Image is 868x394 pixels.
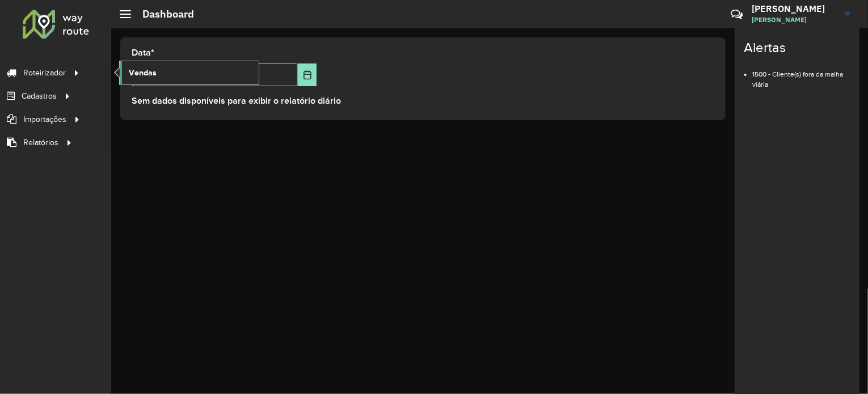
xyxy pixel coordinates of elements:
[23,137,58,149] span: Relatórios
[752,15,837,25] span: [PERSON_NAME]
[120,61,259,84] a: Vendas
[752,61,850,90] li: 1500 - Cliente(s) fora da malha viária
[298,63,317,86] button: Choose Date
[752,3,837,14] h3: [PERSON_NAME]
[724,2,749,27] a: Contato Rápido
[132,46,154,60] label: Data
[23,67,66,79] span: Roteirizador
[132,94,341,108] label: Sem dados disponíveis para exibir o relatório diário
[23,113,66,125] span: Importações
[22,90,57,102] span: Cadastros
[129,67,157,79] span: Vendas
[744,40,850,56] h4: Alertas
[131,8,194,20] h2: Dashboard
